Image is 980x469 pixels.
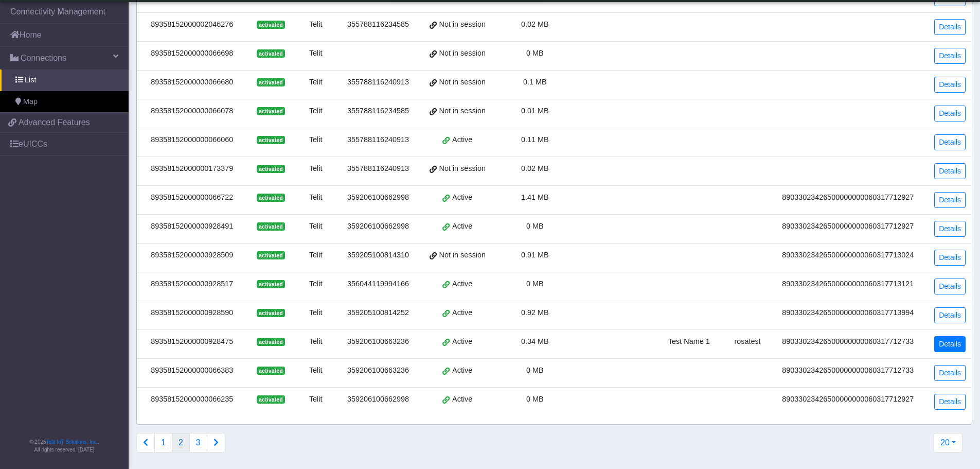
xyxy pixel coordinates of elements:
[452,365,472,376] span: Active
[143,336,241,348] div: 89358152000000928475
[521,251,549,259] span: 0.91 MB
[343,77,413,88] div: 355788116240913
[143,48,241,59] div: 89358152000000066698
[439,19,486,30] span: Not in session
[934,48,966,64] a: Details
[154,433,172,453] button: 1
[343,336,413,348] div: 359206100663236
[143,250,241,261] div: 89358152000000928509
[143,221,241,232] div: 89358152000000928491
[934,19,966,35] a: Details
[343,394,413,405] div: 359206100662998
[452,336,472,348] span: Active
[521,164,549,172] span: 0.02 MB
[934,192,966,208] a: Details
[521,337,549,345] span: 0.34 MB
[143,163,241,175] div: 89358152000000173379
[300,365,331,376] div: Telit
[25,75,36,86] span: List
[439,77,486,88] span: Not in session
[934,250,966,266] a: Details
[343,221,413,232] div: 359206100662998
[452,192,472,203] span: Active
[521,308,549,317] span: 0.92 MB
[439,163,486,175] span: Not in session
[521,135,549,144] span: 0.11 MB
[343,365,413,376] div: 359206100663236
[257,280,285,288] span: activated
[300,77,331,88] div: Telit
[452,394,472,405] span: Active
[300,394,331,405] div: Telit
[300,221,331,232] div: Telit
[343,106,413,117] div: 355788116234585
[526,280,544,288] span: 0 MB
[521,107,549,115] span: 0.01 MB
[189,433,207,453] button: 3
[143,365,241,376] div: 89358152000000066383
[776,365,920,376] div: 89033023426500000000060317712733
[934,336,966,352] a: Details
[257,78,285,86] span: activated
[300,19,331,30] div: Telit
[776,221,920,232] div: 89033023426500000000060317712927
[23,96,38,108] span: Map
[257,165,285,173] span: activated
[257,107,285,115] span: activated
[257,395,285,404] span: activated
[300,163,331,175] div: Telit
[934,279,966,294] a: Details
[452,134,472,146] span: Active
[343,279,413,290] div: 356044119994166
[257,194,285,202] span: activated
[934,394,966,410] a: Details
[659,336,719,348] div: Test Name 1
[257,251,285,259] span: activated
[343,163,413,175] div: 355788116240913
[343,134,413,146] div: 355788116240913
[46,439,98,445] a: Telit IoT Solutions, Inc.
[731,336,764,348] div: rosatest
[934,221,966,237] a: Details
[300,336,331,348] div: Telit
[452,221,472,232] span: Active
[257,338,285,346] span: activated
[343,250,413,261] div: 359205100814310
[143,77,241,88] div: 89358152000000066680
[21,52,66,64] span: Connections
[934,433,963,453] button: 20
[300,279,331,290] div: Telit
[143,394,241,405] div: 89358152000000066235
[526,366,544,374] span: 0 MB
[452,307,472,319] span: Active
[439,250,486,261] span: Not in session
[300,192,331,203] div: Telit
[172,433,190,453] button: 2
[257,21,285,29] span: activated
[257,367,285,375] span: activated
[776,192,920,203] div: 89033023426500000000060317712927
[526,222,544,230] span: 0 MB
[257,49,285,58] span: activated
[934,106,966,121] a: Details
[143,134,241,146] div: 89358152000000066060
[934,77,966,93] a: Details
[439,48,486,59] span: Not in session
[257,222,285,231] span: activated
[257,309,285,317] span: activated
[300,106,331,117] div: Telit
[300,134,331,146] div: Telit
[300,48,331,59] div: Telit
[257,136,285,144] span: activated
[143,279,241,290] div: 89358152000000928517
[934,365,966,381] a: Details
[343,307,413,319] div: 359205100814252
[343,192,413,203] div: 359206100662998
[526,49,544,57] span: 0 MB
[934,163,966,179] a: Details
[143,307,241,319] div: 89358152000000928590
[776,336,920,348] div: 89033023426500000000060317712733
[776,279,920,290] div: 89033023426500000000060317713121
[523,78,547,86] span: 0.1 MB
[521,20,549,28] span: 0.02 MB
